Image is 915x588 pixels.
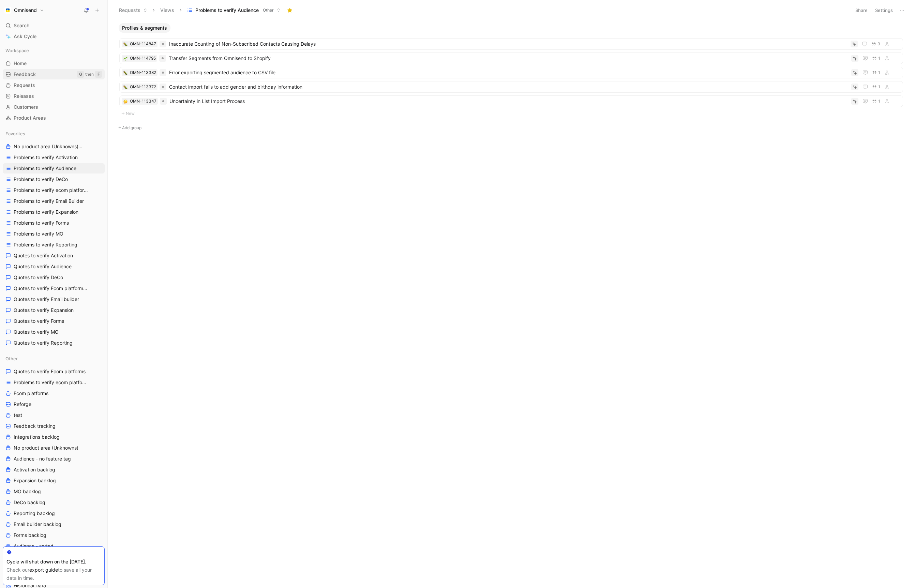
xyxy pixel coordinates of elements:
[14,176,68,183] span: Problems to verify DeCo
[3,377,105,388] a: Problems to verify ecom platforms
[3,421,105,431] a: Feedback tracking
[14,401,31,408] span: Reforge
[123,100,127,104] img: 🤔
[3,294,105,304] a: Quotes to verify Email builder
[14,444,78,451] span: No product area (Unknowns)
[14,32,36,41] span: Ask Cycle
[130,41,156,47] div: OMN-114847
[3,196,105,206] a: Problems to verify Email Builder
[3,353,105,551] div: OtherQuotes to verify Ecom platformsProblems to verify ecom platformsEcom platformsReforgetestFee...
[3,366,105,377] a: Quotes to verify Ecom platforms
[14,477,56,484] span: Expansion backlog
[123,85,128,89] button: 🐛
[3,530,105,540] a: Forms backlog
[3,152,105,163] a: Problems to verify Activation
[14,21,29,30] span: Search
[3,31,105,42] a: Ask Cycle
[119,95,903,107] a: 🤔OMN-113347Uncertainty in List Import Process1
[3,229,105,239] a: Problems to verify MO
[3,486,105,497] a: MO backlog
[14,423,56,429] span: Feedback tracking
[116,5,150,15] button: Requests
[119,81,903,93] a: 🐛OMN-113372Contact import fails to add gender and birthday information1
[14,307,74,314] span: Quotes to verify Expansion
[871,69,882,76] button: 1
[878,99,880,103] span: 1
[14,499,45,506] span: DeCo backlog
[14,510,55,517] span: Reporting backlog
[14,318,64,325] span: Quotes to verify Forms
[872,5,896,15] button: Settings
[3,327,105,337] a: Quotes to verify MO
[157,5,177,15] button: Views
[14,412,22,419] span: test
[3,316,105,326] a: Quotes to verify Forms
[119,38,903,50] a: 🐛OMN-114847Inaccurate Counting of Non-Subscribed Contacts Causing Delays3
[852,5,871,15] button: Share
[123,70,128,75] div: 🐛
[116,124,906,132] button: Add group
[122,25,167,31] span: Profiles & segments
[14,7,37,13] h1: Omnisend
[3,541,105,551] a: Audience - sorted
[130,55,156,62] div: OMN-114795
[119,52,903,64] a: 🌱OMN-114795Transfer Segments from Omnisend to Shopify1
[14,285,89,292] span: Quotes to verify Ecom platforms
[871,83,882,91] button: 1
[119,109,904,118] button: New
[263,7,274,14] span: Other
[14,93,34,100] span: Releases
[871,97,882,105] button: 1
[123,56,128,61] div: 🌱
[169,97,849,105] span: Uncertainty in List Import Process
[169,54,849,62] span: Transfer Segments from Omnisend to Shopify
[123,57,127,61] img: 🌱
[878,85,880,89] span: 1
[877,42,880,46] span: 3
[195,7,259,14] span: Problems to verify Audience
[14,368,86,375] span: Quotes to verify Ecom platforms
[123,42,128,46] div: 🐛
[3,476,105,486] a: Expansion backlog
[14,340,73,346] span: Quotes to verify Reporting
[14,115,46,121] span: Product Areas
[14,82,35,89] span: Requests
[169,69,849,77] span: Error exporting segmented audience to CSV file
[14,241,77,248] span: Problems to verify Reporting
[169,40,848,48] span: Inaccurate Counting of Non-Subscribed Contacts Causing Delays
[5,355,18,362] span: Other
[119,23,170,33] button: Profiles & segments
[3,174,105,184] a: Problems to verify DeCo
[878,56,880,60] span: 1
[81,144,92,149] span: Other
[3,240,105,250] a: Problems to verify Reporting
[6,566,101,582] div: Check our to save all your data in time.
[14,60,27,67] span: Home
[3,80,105,90] a: Requests
[4,7,11,14] img: Omnisend
[871,55,882,62] button: 1
[14,252,73,259] span: Quotes to verify Activation
[3,283,105,293] a: Quotes to verify Ecom platformsOther
[14,434,60,440] span: Integrations backlog
[3,91,105,101] a: Releases
[14,71,36,78] span: Feedback
[123,71,127,75] img: 🐛
[14,543,54,549] span: Audience - sorted
[88,286,99,291] span: Other
[3,338,105,348] a: Quotes to verify Reporting
[119,67,903,78] a: 🐛OMN-113382Error exporting segmented audience to CSV file1
[14,165,76,172] span: Problems to verify Audience
[3,519,105,529] a: Email builder backlog
[3,497,105,508] a: DeCo backlog
[3,251,105,261] a: Quotes to verify Activation
[3,163,105,174] a: Problems to verify Audience
[14,521,61,528] span: Email builder backlog
[3,410,105,420] a: test
[130,69,156,76] div: OMN-113382
[5,47,29,54] span: Workspace
[3,454,105,464] a: Audience - no feature tag
[5,130,25,137] span: Favorites
[3,58,105,69] a: Home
